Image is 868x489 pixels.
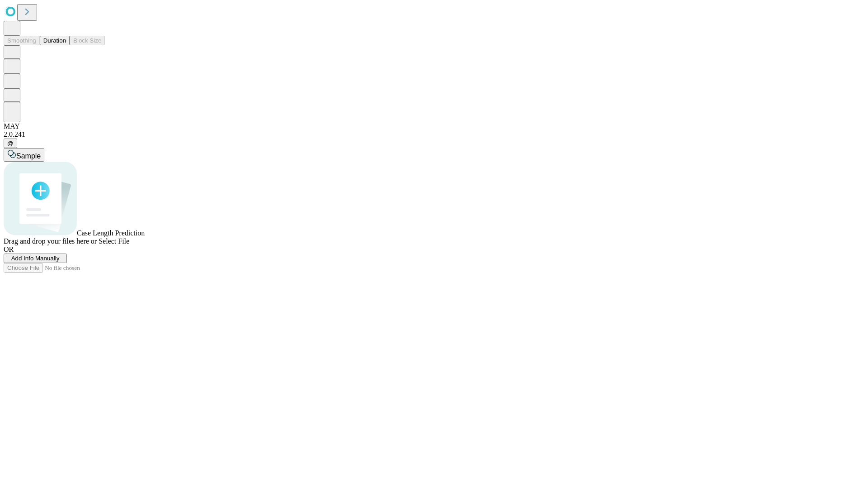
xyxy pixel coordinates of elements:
[4,148,44,162] button: Sample
[4,36,40,45] button: Smoothing
[4,139,17,148] button: @
[70,36,105,45] button: Block Size
[4,237,97,245] span: Drag and drop your files here or
[11,255,60,262] span: Add Info Manually
[4,130,864,139] div: 2.0.241
[7,140,14,147] span: @
[16,152,41,160] span: Sample
[4,254,67,263] button: Add Info Manually
[40,36,70,45] button: Duration
[4,245,14,253] span: OR
[77,229,145,237] span: Case Length Prediction
[99,237,129,245] span: Select File
[4,122,864,130] div: MAY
